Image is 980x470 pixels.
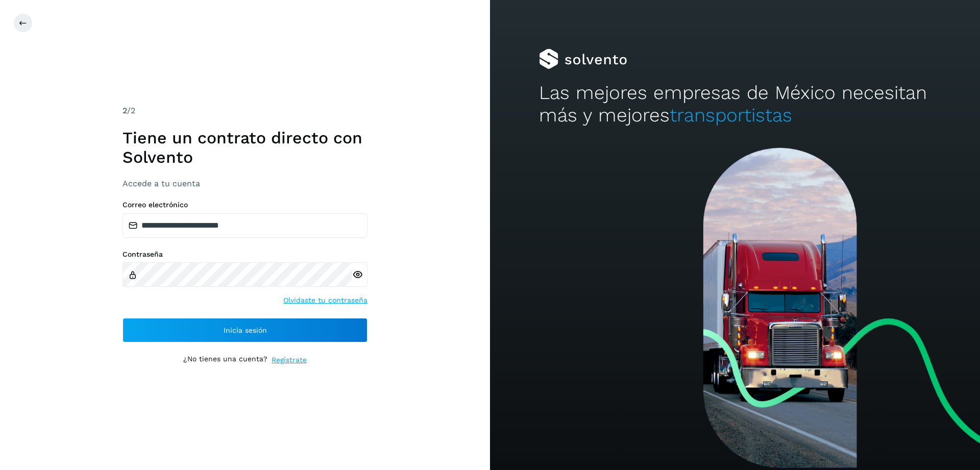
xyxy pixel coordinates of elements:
[122,318,367,342] button: Inicia sesión
[122,128,367,167] h1: Tiene un contrato directo con Solvento
[122,179,367,188] h3: Accede a tu cuenta
[539,82,931,127] h2: Las mejores empresas de México necesitan más y mejores
[670,104,792,126] span: transportistas
[122,105,367,117] div: /2
[122,201,367,209] label: Correo electrónico
[183,355,267,365] p: ¿No tienes una cuenta?
[272,355,307,365] a: Regístrate
[122,106,127,115] span: 2
[122,250,367,259] label: Contraseña
[224,327,267,334] span: Inicia sesión
[283,295,367,306] a: Olvidaste tu contraseña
